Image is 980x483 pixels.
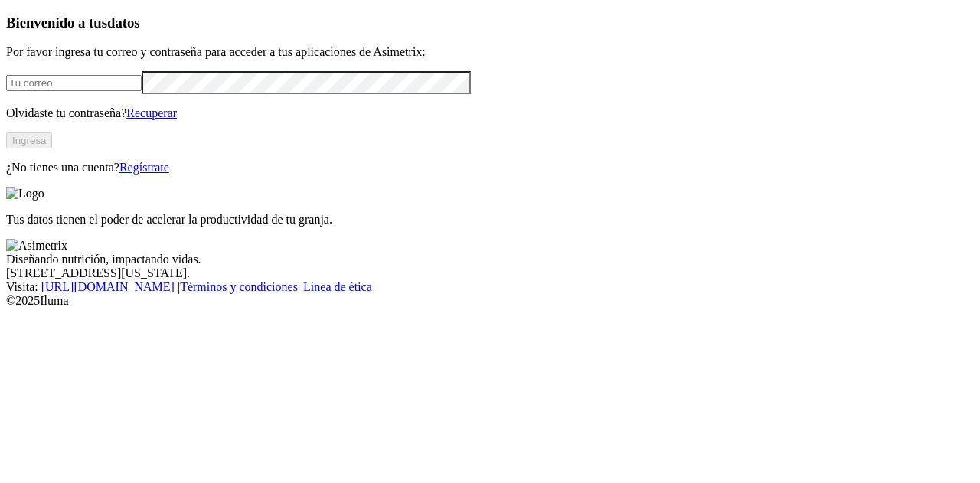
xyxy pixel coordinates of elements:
[6,75,142,91] input: Tu correo
[6,239,67,253] img: Asimetrix
[41,280,175,293] a: [URL][DOMAIN_NAME]
[119,161,169,174] a: Regístrate
[6,187,44,201] img: Logo
[303,280,372,293] a: Línea de ética
[6,253,974,266] div: Diseñando nutrición, impactando vidas.
[6,161,974,175] p: ¿No tienes una cuenta?
[6,280,974,294] div: Visita : | |
[6,15,974,31] h3: Bienvenido a tus
[107,15,140,31] span: datos
[180,280,298,293] a: Términos y condiciones
[6,266,974,280] div: [STREET_ADDRESS][US_STATE].
[6,132,52,148] button: Ingresa
[6,106,974,120] p: Olvidaste tu contraseña?
[6,213,974,227] p: Tus datos tienen el poder de acelerar la productividad de tu granja.
[6,45,974,59] p: Por favor ingresa tu correo y contraseña para acceder a tus aplicaciones de Asimetrix:
[6,294,974,308] div: © 2025 Iluma
[126,106,177,119] a: Recuperar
